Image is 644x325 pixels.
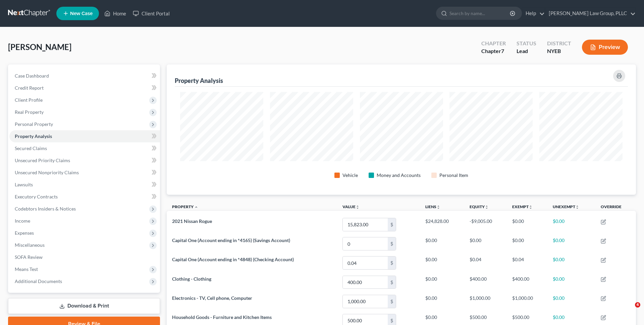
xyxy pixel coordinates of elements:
a: Lawsuits [9,179,160,191]
td: $0.00 [420,292,464,311]
td: $1,000.00 [507,292,547,311]
span: Property Analysis [15,133,52,139]
a: Case Dashboard [9,70,160,82]
td: $0.00 [547,273,595,292]
div: Vehicle [342,172,358,179]
span: Secured Claims [15,145,47,151]
td: $0.00 [420,253,464,273]
a: Home [101,7,129,19]
td: $0.04 [507,253,547,273]
a: Executory Contracts [9,191,160,203]
td: $1,000.00 [464,292,507,311]
a: Equityunfold_more [470,204,489,209]
a: Valueunfold_more [342,204,360,209]
span: Codebtors Insiders & Notices [15,206,76,212]
i: unfold_more [436,205,440,209]
span: Additional Documents [15,278,62,284]
span: Household Goods - Furniture and Kitchen Items [172,314,272,320]
a: Credit Report [9,82,160,94]
span: 2021 Nissan Rogue [172,218,212,224]
td: $24,828.00 [420,215,464,234]
iframe: Intercom live chat [621,302,637,318]
span: Means Test [15,266,38,272]
a: [PERSON_NAME] Law Group, PLLC [545,7,636,19]
td: $0.00 [420,234,464,253]
td: $0.00 [507,215,547,234]
td: -$9,005.00 [464,215,507,234]
input: 0.00 [343,295,388,308]
a: Exemptunfold_more [512,204,533,209]
div: $ [388,237,396,250]
div: $ [388,295,396,308]
a: Download & Print [8,298,160,314]
input: 0.00 [343,257,388,269]
span: [PERSON_NAME] [8,42,71,52]
td: $0.00 [420,273,464,292]
div: Property Analysis [175,77,223,85]
span: Personal Property [15,121,53,127]
td: $0.00 [547,215,595,234]
td: $0.00 [464,234,507,253]
span: Capital One (Account ending in *4848) (Checking Account) [172,257,294,262]
span: Expenses [15,230,34,236]
td: $0.00 [547,292,595,311]
td: $400.00 [507,273,547,292]
span: Miscellaneous [15,242,45,248]
td: $400.00 [464,273,507,292]
button: Preview [582,40,628,55]
a: Client Portal [129,7,173,19]
div: Chapter [481,47,506,55]
a: SOFA Review [9,251,160,263]
div: $ [388,218,396,231]
td: $0.04 [464,253,507,273]
i: unfold_more [575,205,579,209]
a: Property expand_less [172,204,198,209]
a: Help [522,7,545,19]
span: Electronics - TV, Cell phone, Computer [172,295,252,301]
span: SOFA Review [15,254,43,260]
a: Unexemptunfold_more [553,204,579,209]
input: 0.00 [343,237,388,250]
i: unfold_more [356,205,360,209]
div: NYEB [547,47,571,55]
span: Lawsuits [15,182,33,187]
span: 7 [501,48,504,54]
input: 0.00 [343,276,388,289]
div: $ [388,276,396,289]
td: $0.00 [507,234,547,253]
span: Unsecured Nonpriority Claims [15,170,79,175]
div: $ [388,257,396,269]
span: Income [15,218,30,224]
div: Money and Accounts [377,172,421,179]
span: 4 [635,302,640,308]
span: Case Dashboard [15,73,49,79]
a: Liensunfold_more [425,204,440,209]
i: unfold_more [529,205,533,209]
span: Clothing - Clothing [172,276,211,282]
td: $0.00 [547,253,595,273]
div: Status [517,40,536,47]
i: expand_less [194,205,198,209]
span: Real Property [15,109,44,115]
span: Credit Report [15,85,44,91]
a: Property Analysis [9,130,160,142]
span: Executory Contracts [15,194,58,199]
div: Personal Item [439,172,468,179]
td: $0.00 [547,234,595,253]
span: Client Profile [15,97,43,103]
div: Chapter [481,40,506,47]
input: Search by name... [449,7,511,19]
span: New Case [70,11,93,16]
a: Unsecured Nonpriority Claims [9,167,160,179]
div: District [547,40,571,47]
input: 0.00 [343,218,388,231]
th: Override [595,200,636,215]
a: Secured Claims [9,142,160,154]
span: Unsecured Priority Claims [15,157,70,163]
i: unfold_more [485,205,489,209]
span: Capital One (Account ending in *4165) (Savings Account) [172,237,290,243]
a: Unsecured Priority Claims [9,154,160,167]
div: Lead [517,47,536,55]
